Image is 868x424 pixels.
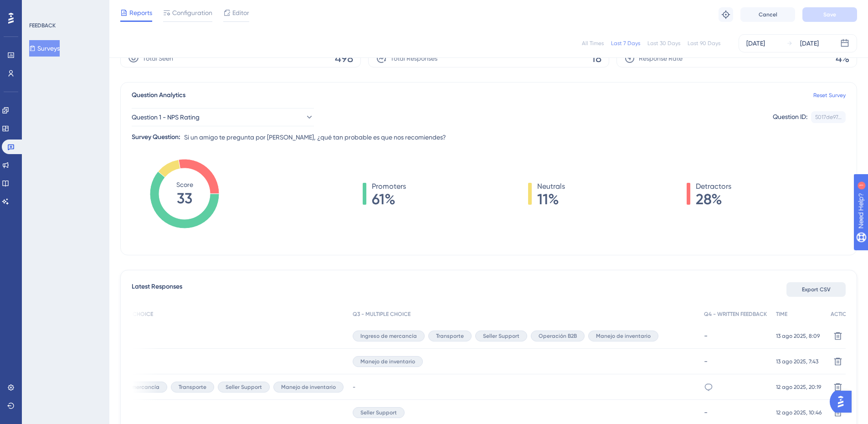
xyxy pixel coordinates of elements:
div: - [704,408,767,417]
span: Ingreso de mercancía [360,332,417,340]
span: Question Analytics [132,90,185,101]
div: Last 30 Days [647,40,680,47]
span: 18 [591,51,601,66]
span: Reports [129,7,152,18]
div: [DATE] [746,38,765,49]
div: 5017de97... [815,114,842,121]
span: Manejo de inventario [596,332,651,340]
span: Latest Responses [132,281,182,298]
span: 28% [696,192,731,207]
span: 11% [537,192,565,207]
span: Transporte [179,383,206,391]
span: Si un amigo te pregunta por [PERSON_NAME], ¿qué tan probable es que nos recomiendes? [184,132,446,143]
button: Export CSV [786,282,846,297]
span: 12 ago 2025, 10:46 [776,409,822,416]
span: Seller Support [483,332,519,340]
iframe: UserGuiding AI Assistant Launcher [830,388,857,415]
button: Cancel [740,7,795,22]
span: 13 ago 2025, 8:09 [776,332,820,340]
div: 1 [63,5,66,12]
span: Save [823,11,836,18]
span: Manejo de inventario [281,383,336,391]
span: 12 ago 2025, 20:19 [776,383,821,391]
span: - [353,383,355,391]
span: Seller Support [360,409,397,416]
span: Detractors [696,181,731,192]
span: Response Rate [639,53,683,64]
span: Export CSV [802,286,831,293]
span: Neutrals [537,181,565,192]
span: Configuration [172,7,212,18]
div: Question ID: [773,111,807,123]
button: Question 1 - NPS Rating [132,108,314,126]
button: Save [802,7,857,22]
span: 4% [836,51,849,66]
a: Reset Survey [813,92,846,99]
span: Q4 - WRITTEN FEEDBACK [704,310,767,318]
button: Surveys [29,40,60,57]
span: Operación B2B [539,332,577,340]
span: Question 1 - NPS Rating [132,112,200,123]
div: Survey Question: [132,132,180,143]
span: Editor [232,7,249,18]
span: 13 ago 2025, 7:43 [776,358,818,365]
span: 61% [372,192,406,207]
span: Promoters [372,181,406,192]
div: - [704,331,767,340]
div: FEEDBACK [29,22,56,29]
div: Last 90 Days [688,40,720,47]
span: Q3 - MULTIPLE CHOICE [353,310,411,318]
span: Seller Support [226,383,262,391]
div: Last 7 Days [611,40,640,47]
tspan: Score [176,181,193,188]
span: TIME [776,310,787,318]
span: Transporte [436,332,464,340]
div: - [704,357,767,366]
span: Need Help? [21,2,57,13]
span: Total Seen [143,53,173,64]
span: Cancel [759,11,777,18]
div: [DATE] [800,38,819,49]
span: ACTION [831,310,851,318]
tspan: 33 [177,190,192,207]
span: Total Responses [390,53,437,64]
span: 498 [335,51,353,66]
span: Manejo de inventario [360,358,415,365]
div: All Times [582,40,604,47]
